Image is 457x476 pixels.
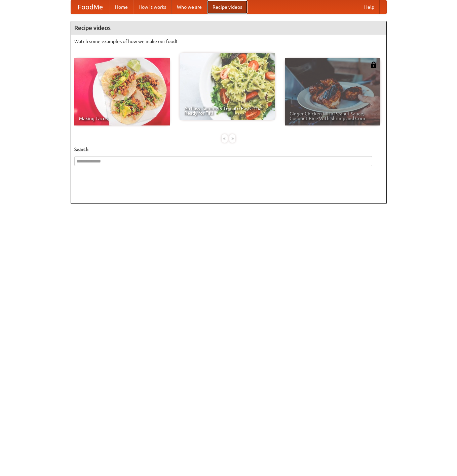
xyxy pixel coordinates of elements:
span: Making Tacos [79,116,165,121]
a: Who we are [172,0,207,14]
span: An Easy, Summery Tomato Pasta That's Ready for Fall [184,106,270,115]
div: « [222,134,228,143]
a: Home [110,0,133,14]
a: FoodMe [71,0,110,14]
p: Watch some examples of how we make our food! [74,38,383,45]
div: » [229,134,235,143]
h5: Search [74,146,383,153]
h4: Recipe videos [71,21,386,35]
a: How it works [133,0,172,14]
a: Making Tacos [74,58,170,125]
img: 483408.png [370,62,377,68]
a: Recipe videos [207,0,247,14]
a: An Easy, Summery Tomato Pasta That's Ready for Fall [180,53,275,120]
a: Help [359,0,380,14]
